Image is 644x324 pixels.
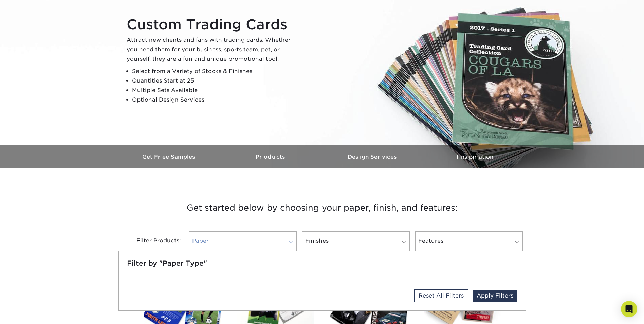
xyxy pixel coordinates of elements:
[132,86,296,95] li: Multiple Sets Available
[415,231,523,251] a: Features
[124,193,521,223] h3: Get started below by choosing your paper, finish, and features:
[621,301,637,317] div: Open Intercom Messenger
[118,231,186,251] div: Filter Products:
[322,145,424,168] a: Design Services
[424,145,526,168] a: Inspiration
[473,290,517,302] a: Apply Filters
[127,35,296,64] p: Attract new clients and fans with trading cards. Whether you need them for your business, sports ...
[132,76,296,86] li: Quantities Start at 25
[220,154,322,160] h3: Products
[414,289,468,302] a: Reset All Filters
[132,95,296,105] li: Optional Design Services
[424,154,526,160] h3: Inspiration
[127,16,296,33] h1: Custom Trading Cards
[132,67,296,76] li: Select from a Variety of Stocks & Finishes
[220,145,322,168] a: Products
[302,231,410,251] a: Finishes
[127,259,517,267] h5: Filter by "Paper Type"
[322,154,424,160] h3: Design Services
[118,154,220,160] h3: Get Free Samples
[118,145,220,168] a: Get Free Samples
[189,231,297,251] a: Paper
